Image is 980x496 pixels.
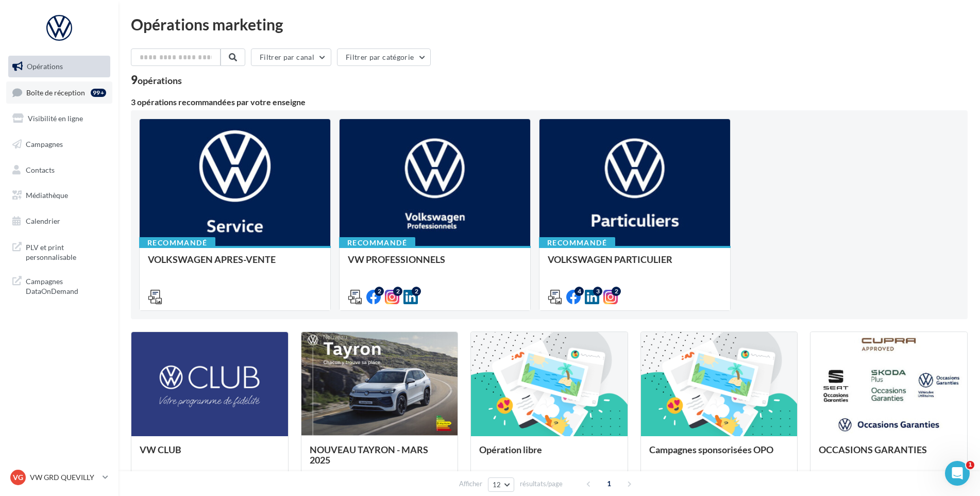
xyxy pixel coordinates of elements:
div: 2 [612,287,621,296]
span: Boîte de réception [26,88,85,96]
span: VOLKSWAGEN APRES-VENTE [148,254,276,265]
div: 2 [412,287,421,296]
span: Contacts [26,165,55,174]
button: 12 [488,477,514,492]
a: PLV et print personnalisable [6,236,112,267]
a: Opérations [6,56,112,77]
span: Visibilité en ligne [28,114,83,123]
span: VW PROFESSIONNELS [348,254,445,265]
a: Campagnes DataOnDemand [6,270,112,301]
span: résultats/page [520,479,563,489]
a: Visibilité en ligne [6,108,112,129]
span: Opérations [27,62,63,71]
span: Campagnes [26,140,63,148]
span: 12 [493,481,501,489]
span: VW CLUB [140,444,181,455]
div: Recommandé [539,237,615,249]
p: VW GRD QUEVILLY [30,472,98,483]
span: VOLKSWAGEN PARTICULIER [548,254,672,265]
iframe: Intercom live chat [945,461,970,486]
a: Médiathèque [6,185,112,206]
span: 1 [966,461,974,469]
span: PLV et print personnalisable [26,240,106,262]
span: Campagnes DataOnDemand [26,274,106,296]
a: VG VW GRD QUEVILLY [8,468,110,487]
span: Afficher [459,479,482,489]
div: opérations [138,76,182,85]
div: 2 [375,287,384,296]
span: Calendrier [26,217,60,225]
button: Filtrer par catégorie [337,48,431,66]
span: OCCASIONS GARANTIES [819,444,927,455]
div: Recommandé [339,237,415,249]
span: 1 [601,475,617,492]
div: 4 [575,287,584,296]
div: 99+ [91,89,106,97]
span: Opération libre [479,444,542,455]
button: Filtrer par canal [251,48,331,66]
a: Calendrier [6,210,112,232]
a: Campagnes [6,134,112,155]
div: Opérations marketing [131,16,968,32]
div: 3 [593,287,602,296]
div: 9 [131,74,182,86]
div: 2 [393,287,402,296]
span: Campagnes sponsorisées OPO [649,444,773,455]
span: VG [13,472,23,483]
a: Boîte de réception99+ [6,81,112,104]
a: Contacts [6,159,112,181]
span: NOUVEAU TAYRON - MARS 2025 [310,444,428,466]
div: Recommandé [139,237,215,249]
div: 3 opérations recommandées par votre enseigne [131,98,968,106]
span: Médiathèque [26,191,68,200]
